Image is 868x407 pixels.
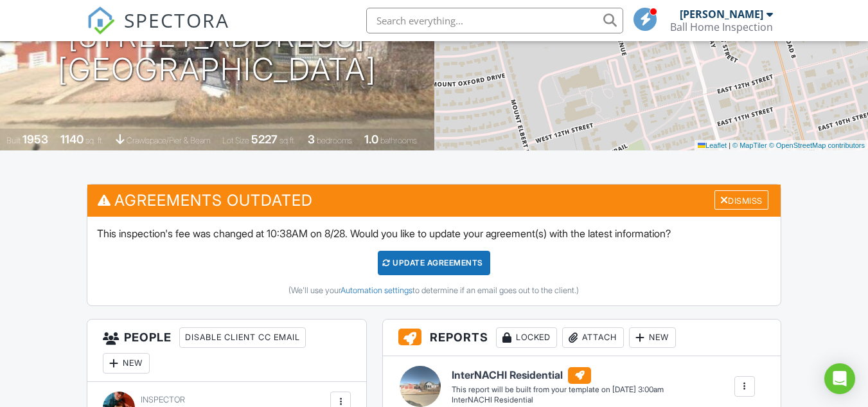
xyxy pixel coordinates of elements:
[729,141,731,149] span: |
[378,251,490,275] div: Update Agreements
[452,367,664,384] h6: InterNACHI Residential
[60,132,84,146] div: 1140
[97,285,771,296] div: (We'll use your to determine if an email goes out to the client.)
[87,6,115,35] img: The Best Home Inspection Software - Spectora
[380,136,417,145] span: bathrooms
[279,136,296,145] span: sq.ft.
[87,17,229,44] a: SPECTORA
[87,320,366,382] h3: People
[22,132,48,146] div: 1953
[452,384,664,395] div: This report will be built from your template on [DATE] 3:00am
[714,190,768,210] div: Dismiss
[87,185,781,216] h3: Agreements Outdated
[383,320,780,356] h3: Reports
[364,132,378,146] div: 1.0
[732,141,767,149] a: © MapTiler
[87,217,781,305] div: This inspection's fee was changed at 10:38AM on 8/28. Would you like to update your agreement(s) ...
[341,285,412,295] a: Automation settings
[452,395,664,406] div: InterNACHI Residential
[85,136,103,145] span: sq. ft.
[824,363,855,394] div: Open Intercom Messenger
[127,136,210,145] span: Crawlspace/Pier & Beam
[496,327,557,348] div: Locked
[769,141,865,149] a: © OpenStreetMap contributors
[366,8,623,33] input: Search everything...
[680,8,763,21] div: [PERSON_NAME]
[670,21,773,33] div: Ball Home Inspection
[629,327,676,348] div: New
[141,395,185,404] span: Inspector
[562,327,624,348] div: Attach
[124,6,229,33] span: SPECTORA
[103,353,150,374] div: New
[317,136,352,145] span: bedrooms
[222,136,249,145] span: Lot Size
[251,132,278,146] div: 5227
[308,132,315,146] div: 3
[698,141,727,149] a: Leaflet
[58,19,376,87] h1: [STREET_ADDRESS] [GEOGRAPHIC_DATA]
[179,327,306,348] div: Disable Client CC Email
[6,136,21,145] span: Built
